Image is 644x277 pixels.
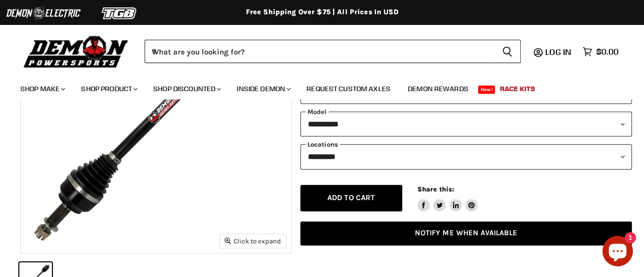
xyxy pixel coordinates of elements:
a: Demon Rewards [400,78,476,99]
a: Shop Product [73,78,144,99]
select: modal-name [300,112,632,136]
a: $0.00 [577,44,624,59]
img: Demon Electric Logo 2 [5,4,81,23]
a: Inside Demon [229,78,297,99]
button: Search [494,40,521,63]
img: TGB Logo 2 [81,4,158,23]
span: $0.00 [596,47,619,57]
input: When autocomplete results are available use up and down arrows to review and enter to select [145,40,494,63]
select: keys [300,144,632,169]
span: Log in [545,47,571,57]
img: Demon Powersports [20,33,132,69]
a: Shop Make [13,78,71,99]
button: Add to cart [300,185,402,212]
a: Log in [541,47,577,57]
ul: Main menu [13,74,616,99]
aside: Share this: [417,185,478,212]
a: Notify Me When Available [300,221,632,245]
a: Shop Discounted [146,78,227,99]
span: New! [478,86,495,94]
inbox-online-store-chat: Shopify online store chat [599,236,636,269]
span: Click to expand [225,237,281,245]
span: Add to cart [327,193,375,202]
span: Share this: [417,185,454,193]
a: Request Custom Axles [299,78,398,99]
a: Race Kits [492,78,543,99]
form: Product [145,40,521,63]
button: Click to expand [220,234,286,248]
